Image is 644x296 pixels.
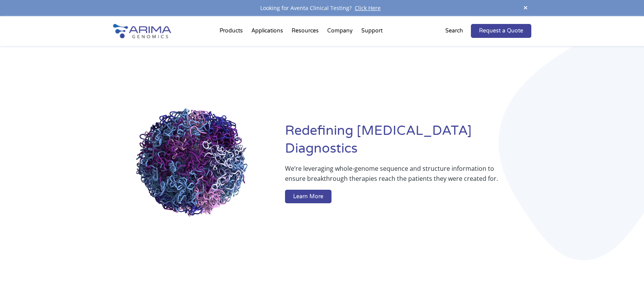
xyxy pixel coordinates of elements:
[285,122,531,163] h1: Redefining [MEDICAL_DATA] Diagnostics
[352,4,384,12] a: Click Here
[285,190,331,204] a: Learn More
[113,24,171,38] img: Arima-Genomics-logo
[605,259,644,296] iframe: Chat Widget
[285,163,500,190] p: We’re leveraging whole-genome sequence and structure information to ensure breakthrough therapies...
[113,3,531,13] div: Looking for Aventa Clinical Testing?
[445,26,463,36] p: Search
[471,24,531,38] a: Request a Quote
